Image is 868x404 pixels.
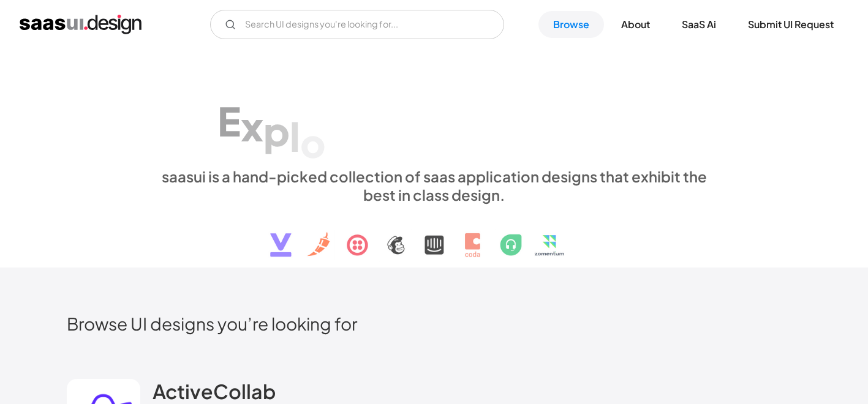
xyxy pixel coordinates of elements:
a: About [606,11,665,38]
a: home [20,15,142,34]
div: x [241,102,263,149]
form: Email Form [210,10,504,39]
h2: ActiveCollab [153,379,276,403]
img: text, icon, saas logo [249,204,620,267]
h2: Browse UI designs you’re looking for [67,313,802,334]
input: Search UI designs you're looking for... [210,10,504,39]
div: o [300,118,326,165]
a: Submit UI Request [733,11,848,38]
div: saasui is a hand-picked collection of saas application designs that exhibit the best in class des... [153,167,716,204]
div: p [263,107,290,154]
a: Browse [538,11,604,38]
div: l [290,113,300,160]
h1: Explore SaaS UI design patterns & interactions. [153,61,716,155]
a: SaaS Ai [667,11,731,38]
div: E [217,97,241,144]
